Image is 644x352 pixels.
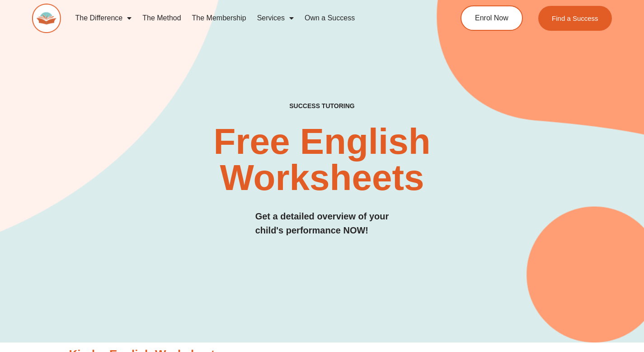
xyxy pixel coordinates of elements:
nav: Menu [70,8,428,29]
h4: SUCCESS TUTORING​ [236,102,408,110]
a: The Difference [70,8,137,29]
a: The Membership [187,8,252,29]
span: Enrol Now [475,14,508,22]
h2: Free English Worksheets​ [131,124,513,196]
h3: Get a detailed overview of your child's performance NOW! [255,209,389,238]
a: Find a Success [538,6,612,31]
a: Enrol Now [461,5,523,31]
a: Own a Success [299,8,360,29]
a: Services [252,8,299,29]
span: Find a Success [552,15,598,22]
a: The Method [137,8,186,29]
